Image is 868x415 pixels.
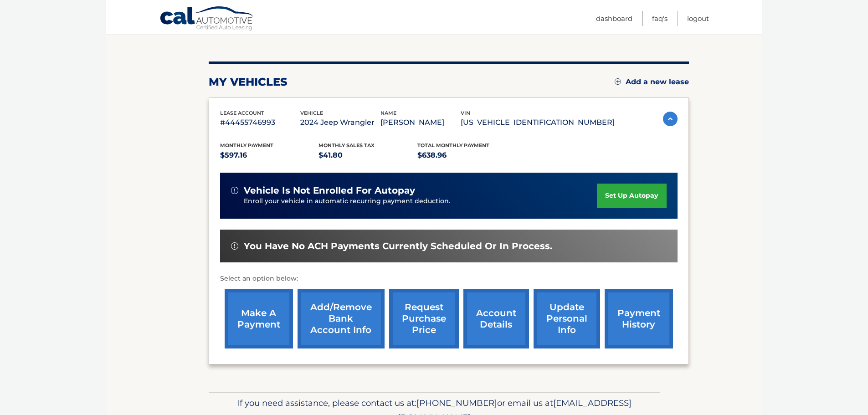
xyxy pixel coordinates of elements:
[389,289,459,348] a: request purchase price
[220,273,678,284] p: Select an option below:
[225,289,293,348] a: make a payment
[380,110,396,116] span: name
[596,11,632,26] a: Dashboard
[461,116,615,129] p: [US_VEHICLE_IDENTIFICATION_NUMBER]
[244,196,597,206] p: Enroll your vehicle in automatic recurring payment deduction.
[417,149,516,162] p: $638.96
[220,110,264,116] span: lease account
[231,187,238,194] img: alert-white.svg
[605,289,673,348] a: payment history
[663,112,678,126] img: accordion-active.svg
[300,110,323,116] span: vehicle
[417,142,489,149] span: Total Monthly Payment
[534,289,600,348] a: update personal info
[298,289,385,348] a: Add/Remove bank account info
[231,242,238,250] img: alert-white.svg
[209,75,288,89] h2: my vehicles
[463,289,529,348] a: account details
[220,116,300,129] p: #44455746993
[244,241,552,252] span: You have no ACH payments currently scheduled or in process.
[159,6,255,32] a: Cal Automotive
[220,142,273,149] span: Monthly Payment
[318,149,417,162] p: $41.80
[615,77,689,87] a: Add a new lease
[652,11,668,26] a: FAQ's
[461,110,470,116] span: vin
[220,149,319,162] p: $597.16
[244,185,415,196] span: vehicle is not enrolled for autopay
[416,398,497,408] span: [PHONE_NUMBER]
[318,142,375,149] span: Monthly sales Tax
[300,116,380,129] p: 2024 Jeep Wrangler
[615,78,621,85] img: add.svg
[597,184,666,208] a: set up autopay
[380,116,461,129] p: [PERSON_NAME]
[687,11,709,26] a: Logout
